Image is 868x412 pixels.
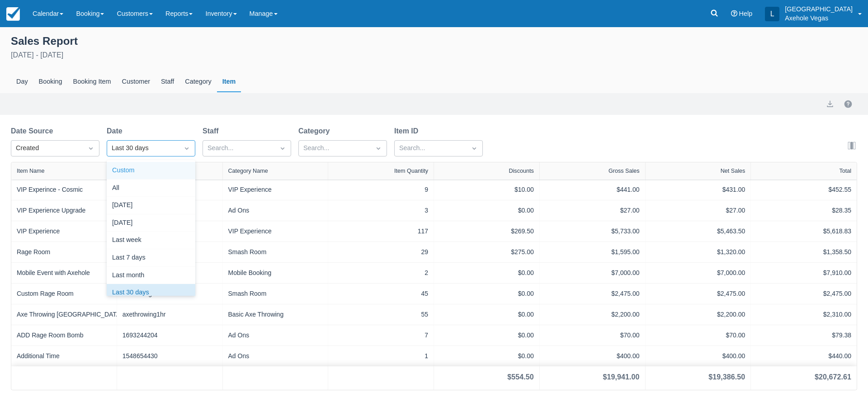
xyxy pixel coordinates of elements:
div: Item Quantity [394,168,428,174]
div: $2,310.00 [756,310,851,319]
div: $0.00 [439,351,534,361]
div: $19,941.00 [603,372,640,383]
a: VIP Experience Upgrade [17,206,85,215]
a: Axe Throwing [GEOGRAPHIC_DATA] [17,310,122,319]
div: Gross Sales [609,168,640,174]
div: Booking Item [68,71,117,92]
div: Last month [107,267,195,284]
div: Day [11,71,33,92]
a: VIP Experience [17,227,60,236]
div: 7 [334,331,428,340]
div: $28.35 [756,206,851,215]
div: Smash Room [228,289,323,298]
button: export [825,99,835,109]
div: [DATE] [107,214,195,232]
img: checkfront-main-nav-mini-logo.png [6,7,20,21]
div: $0.00 [439,289,534,298]
div: $10.00 [439,185,534,194]
div: $441.00 [545,185,640,194]
div: All [107,180,195,197]
div: $2,475.00 [756,289,851,298]
div: Ad Ons [228,331,323,340]
div: $431.00 [651,185,745,194]
div: 1693244204 [123,331,217,340]
div: $19,386.50 [708,372,745,383]
div: $70.00 [651,331,745,340]
div: 55 [334,310,428,319]
div: Ad Ons [228,351,323,361]
div: $2,200.00 [545,310,640,319]
span: Dropdown icon [86,144,95,153]
div: $7,910.00 [756,268,851,278]
div: 2 [334,268,428,278]
div: Last week [107,232,195,249]
label: Category [298,126,333,137]
div: Item [217,71,241,92]
div: $1,320.00 [651,247,745,257]
div: 45 [334,289,428,298]
a: Rage Room [17,247,50,257]
div: Basic Axe Throwing [228,310,323,319]
div: $0.00 [439,310,534,319]
a: Mobile Event with Axehole [17,268,90,278]
div: $0.00 [439,268,534,278]
div: 117 [334,227,428,236]
div: Booking [33,71,68,92]
a: Custom Rage Room [17,289,74,298]
div: $400.00 [651,351,745,361]
span: Dropdown icon [374,144,383,153]
label: Date Source [11,126,57,137]
div: Custom [107,162,195,180]
div: Ad Ons [228,206,323,215]
div: Customer [117,71,156,92]
div: $440.00 [756,351,851,361]
div: Category [179,71,217,92]
span: Help [739,10,753,17]
div: Discounts [509,168,533,174]
i: Help [731,10,737,17]
a: ADD Rage Room Bomb [17,331,83,340]
div: 29 [334,247,428,257]
div: $5,733.00 [545,227,640,236]
div: Item Name [17,168,45,174]
div: Mobile Booking [228,268,323,278]
label: Item ID [394,126,422,137]
label: Staff [203,126,222,137]
div: Total [839,168,851,174]
div: Category Name [228,168,268,174]
div: $1,358.50 [756,247,851,257]
div: Smash Room [228,247,323,257]
div: $27.00 [651,206,745,215]
div: $70.00 [545,331,640,340]
div: 1548654430 [123,351,217,361]
div: $1,595.00 [545,247,640,257]
div: $20,672.61 [815,372,851,383]
p: [GEOGRAPHIC_DATA] [785,5,853,14]
div: $79.38 [756,331,851,340]
div: VIP Experience [228,227,323,236]
div: 9 [334,185,428,194]
div: $275.00 [439,247,534,257]
div: $27.00 [545,206,640,215]
span: Dropdown icon [182,144,191,153]
div: [DATE] - [DATE] [11,50,857,61]
div: Net Sales [721,168,745,174]
div: Last 30 days [112,143,174,153]
label: Date [107,126,126,137]
div: $2,475.00 [651,289,745,298]
div: 1 [334,351,428,361]
div: Created [16,143,78,153]
div: Sales Report [11,33,857,48]
a: VIP Experince - Cosmic [17,185,83,194]
div: VIP Experience [228,185,323,194]
div: Last 30 days [107,284,195,302]
div: L [765,7,779,21]
div: $5,463.50 [651,227,745,236]
div: [DATE] [107,197,195,214]
span: Dropdown icon [278,144,287,153]
div: 3 [334,206,428,215]
div: Staff [156,71,179,92]
div: $5,618.83 [756,227,851,236]
div: $2,200.00 [651,310,745,319]
span: Dropdown icon [470,144,479,153]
